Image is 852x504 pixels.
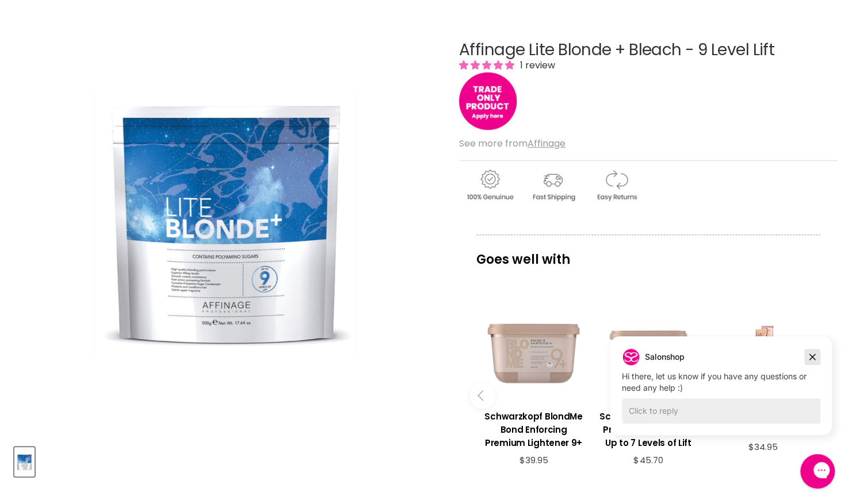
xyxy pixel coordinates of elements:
[14,13,438,436] div: Affinage Lite Blonde + Bleach - 9 Level Lift image. Click or Scroll to Zoom.
[476,234,820,272] p: Goes well with
[482,401,585,455] a: View product:Schwarzkopf BlondMe Bond Enforcing Premium Lightener 9+
[482,410,585,449] h3: Schwarzkopf BlondMe Bond Enforcing Premium Lightener 9+
[459,137,566,150] span: See more from
[13,444,440,476] div: Product thumbnails
[517,59,555,72] span: 1 review
[794,450,840,493] iframe: Gorgias live chat messenger
[597,401,700,455] a: View product:Schwarzkopf BlondMe Precision Lightener - Up to 7 Levels of Lift
[459,72,517,130] img: tradeonly_small.jpg
[519,454,548,466] span: $39.95
[633,454,663,466] span: $45.70
[602,334,840,452] iframe: Gorgias live chat campaigns
[459,59,517,72] span: 5.00 stars
[459,41,838,59] h1: Affinage Lite Blonde + Bleach - 9 Level Lift
[597,410,700,449] h3: Schwarzkopf BlondMe Precision Lightener - Up to 7 Levels of Lift
[528,137,566,150] a: Affinage
[459,168,520,203] img: genuine.gif
[16,448,33,475] img: Affinage Lite Blonde + Bleach
[522,168,583,203] img: shipping.gif
[586,168,647,203] img: returns.gif
[14,447,35,476] button: Affinage Lite Blonde + Bleach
